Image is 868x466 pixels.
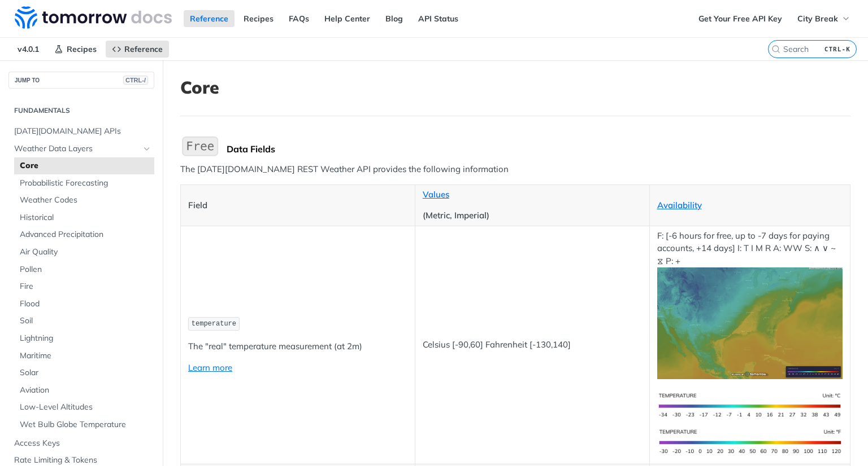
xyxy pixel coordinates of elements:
span: Historical [20,212,151,223]
a: Help Center [318,10,376,27]
span: Recipes [67,44,97,54]
span: CTRL-/ [123,76,148,85]
span: City Break [797,14,838,24]
svg: Search [771,45,780,54]
a: Values [423,189,449,200]
span: temperature [192,320,236,328]
a: Access Keys [8,435,154,452]
p: F: [-6 hours for free, up to -7 days for paying accounts, +14 days] I: T I M R A: WW S: ∧ ∨ ~ ⧖ P: + [657,230,843,379]
a: Reference [106,41,169,58]
span: Expand image [657,436,843,446]
a: Fire [14,278,154,295]
span: Wet Bulb Globe Temperature [20,419,151,430]
span: Maritime [20,350,151,362]
a: Pollen [14,261,154,278]
span: Core [20,160,151,172]
a: Low-Level Altitudes [14,399,154,416]
a: Recipes [237,10,280,27]
span: Expand image [657,399,843,410]
a: Maritime [14,348,154,364]
span: Lightning [20,333,151,344]
a: Wet Bulb Globe Temperature [14,416,154,433]
div: Data Fields [227,143,850,155]
span: Probabilistic Forecasting [20,178,151,189]
span: Pollen [20,264,151,275]
button: JUMP TOCTRL-/ [8,72,154,89]
a: API Status [412,10,465,27]
a: Soil [14,313,154,329]
span: [DATE][DOMAIN_NAME] APIs [14,126,151,137]
span: Reference [124,44,163,54]
button: Hide subpages for Weather Data Layers [142,144,151,153]
p: Field [188,199,407,212]
a: Air Quality [14,244,154,261]
a: Historical [14,209,154,226]
span: Solar [20,367,151,379]
a: Core [14,157,154,174]
img: Tomorrow.io Weather API Docs [15,6,172,29]
span: Low-Level Altitudes [20,402,151,413]
p: The "real" temperature measurement (at 2m) [188,340,407,353]
a: Reference [184,10,235,27]
a: Blog [379,10,409,27]
a: [DATE][DOMAIN_NAME] APIs [8,123,154,140]
a: Aviation [14,382,154,399]
span: Flood [20,298,151,310]
a: Availability [657,200,702,210]
h2: Fundamentals [8,105,154,116]
span: Expand image [657,317,843,328]
a: Lightning [14,330,154,347]
span: Air Quality [20,247,151,258]
a: Solar [14,364,154,381]
span: Weather Data Layers [14,143,140,155]
a: Get Your Free API Key [692,10,788,27]
span: v4.0.1 [11,41,45,58]
span: Weather Codes [20,195,151,206]
span: Rate Limiting & Tokens [14,455,151,466]
a: Advanced Precipitation [14,226,154,243]
span: Soil [20,315,151,327]
p: The [DATE][DOMAIN_NAME] REST Weather API provides the following information [180,163,850,176]
a: Weather Codes [14,192,154,209]
a: Recipes [48,41,103,58]
span: Access Keys [14,438,151,449]
span: Aviation [20,385,151,396]
h1: Core [180,77,850,98]
p: Celsius [-90,60] Fahrenheit [-130,140] [423,338,642,351]
kbd: CTRL-K [822,43,853,55]
a: Weather Data LayersHide subpages for Weather Data Layers [8,140,154,157]
span: Fire [20,281,151,292]
a: FAQs [283,10,315,27]
a: Flood [14,296,154,313]
a: Learn more [188,362,232,373]
p: (Metric, Imperial) [423,209,642,222]
span: Advanced Precipitation [20,229,151,240]
button: City Break [791,10,857,27]
a: Probabilistic Forecasting [14,175,154,192]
